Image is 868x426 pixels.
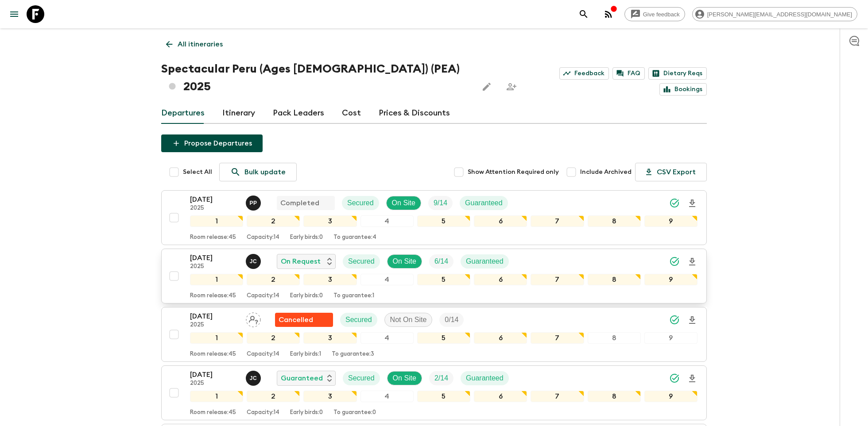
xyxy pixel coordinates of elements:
[392,198,415,208] p: On Site
[393,256,416,267] p: On Site
[669,315,680,325] svg: Synced Successfully
[190,369,239,380] p: [DATE]
[190,332,243,344] div: 1
[669,256,680,267] svg: Synced Successfully
[161,307,707,362] button: [DATE]2025Assign pack leaderFlash Pack cancellationSecuredNot On SiteTrip Fill123456789Room relea...
[333,234,376,241] p: To guarantee: 4
[393,373,416,384] p: On Site
[333,409,376,416] p: To guarantee: 0
[190,322,239,329] p: 2025
[222,103,255,124] a: Itinerary
[340,313,377,327] div: Secured
[190,263,239,270] p: 2025
[644,332,697,344] div: 9
[281,256,321,267] p: On Request
[250,258,257,265] p: J C
[360,332,414,344] div: 4
[244,167,286,177] p: Bulk update
[428,196,453,210] div: Trip Fill
[702,11,857,18] span: [PERSON_NAME][EMAIL_ADDRESS][DOMAIN_NAME]
[417,332,470,344] div: 5
[190,391,243,402] div: 1
[190,205,239,212] p: 2025
[161,103,205,124] a: Departures
[531,391,584,402] div: 7
[190,253,239,263] p: [DATE]
[644,215,697,227] div: 9
[333,292,374,299] p: To guarantee: 1
[190,234,236,241] p: Room release: 45
[687,198,697,209] svg: Download Onboarding
[183,168,212,177] span: Select All
[250,375,257,382] p: J C
[246,373,263,380] span: Julio Camacho
[659,83,707,96] a: Bookings
[648,67,707,80] a: Dietary Reqs
[190,194,239,205] p: [DATE]
[390,315,427,325] p: Not On Site
[190,311,239,322] p: [DATE]
[303,332,356,344] div: 3
[503,78,520,96] span: Share this itinerary
[468,168,559,177] span: Show Attention Required only
[246,315,261,322] span: Assign pack leader
[290,234,323,241] p: Early birds: 0
[342,196,379,210] div: Secured
[360,215,414,227] div: 4
[161,365,707,420] button: [DATE]2025Julio CamachoGuaranteedSecuredOn SiteTrip FillGuaranteed123456789Room release:45Capacit...
[247,351,279,358] p: Capacity: 14
[190,351,236,358] p: Room release: 45
[247,332,300,344] div: 2
[644,391,697,402] div: 9
[303,274,356,285] div: 3
[687,373,697,384] svg: Download Onboarding
[474,274,527,285] div: 6
[429,254,453,269] div: Trip Fill
[247,215,300,227] div: 2
[692,7,857,21] div: [PERSON_NAME][EMAIL_ADDRESS][DOMAIN_NAME]
[379,103,450,124] a: Prices & Discounts
[612,67,645,80] a: FAQ
[161,35,228,53] a: All itineraries
[669,373,680,384] svg: Synced Successfully
[190,409,236,416] p: Room release: 45
[345,315,372,325] p: Secured
[531,332,584,344] div: 7
[624,7,685,21] a: Give feedback
[644,274,697,285] div: 9
[246,254,263,269] button: JC
[687,315,697,326] svg: Download Onboarding
[466,256,504,267] p: Guaranteed
[669,198,680,208] svg: Synced Successfully
[190,292,236,299] p: Room release: 45
[161,60,471,96] h1: Spectacular Peru (Ages [DEMOGRAPHIC_DATA]) (PEA) 2025
[161,249,707,303] button: [DATE]2025Julio CamachoOn RequestSecuredOn SiteTrip FillGuaranteed123456789Room release:45Capacit...
[343,254,380,269] div: Secured
[347,198,374,208] p: Secured
[474,215,527,227] div: 6
[384,313,433,327] div: Not On Site
[247,391,300,402] div: 2
[178,39,223,50] p: All itineraries
[588,274,641,285] div: 8
[342,103,361,124] a: Cost
[466,373,504,384] p: Guaranteed
[161,190,707,245] button: [DATE]2025Pabel PerezCompletedSecuredOn SiteTrip FillGuaranteed123456789Room release:45Capacity:1...
[303,215,356,227] div: 3
[474,391,527,402] div: 6
[246,198,263,205] span: Pabel Perez
[559,67,609,80] a: Feedback
[190,380,239,387] p: 2025
[417,215,470,227] div: 5
[687,257,697,267] svg: Download Onboarding
[478,78,496,96] button: Edit this itinerary
[387,371,422,385] div: On Site
[445,315,458,325] p: 0 / 14
[465,198,503,208] p: Guaranteed
[434,198,447,208] p: 9 / 14
[348,256,375,267] p: Secured
[246,257,263,264] span: Julio Camacho
[5,5,23,23] button: menu
[247,234,279,241] p: Capacity: 14
[279,315,313,325] p: Cancelled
